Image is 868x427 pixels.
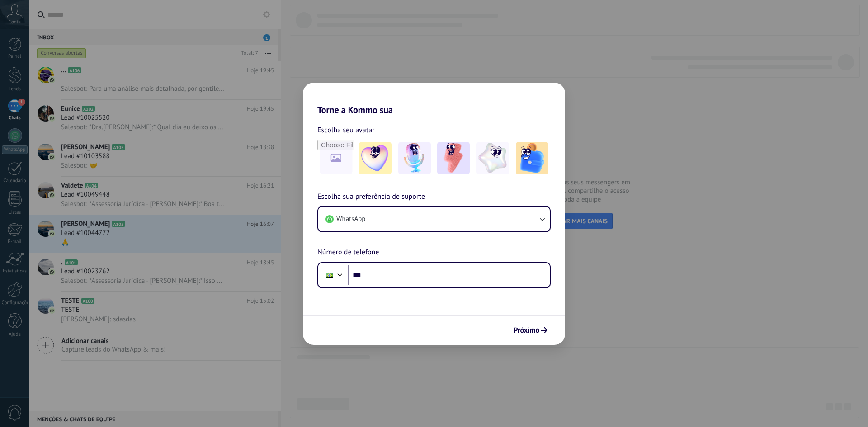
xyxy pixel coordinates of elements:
[437,142,470,174] img: -3.jpeg
[317,247,379,258] span: Número de telefone
[317,191,425,203] span: Escolha sua preferência de suporte
[303,83,565,115] h2: Torne a Kommo sua
[317,124,375,136] span: Escolha seu avatar
[359,142,392,174] img: -1.jpeg
[476,142,509,174] img: -4.jpeg
[318,207,550,231] button: WhatsApp
[516,142,548,174] img: -5.jpeg
[514,327,539,333] span: Próximo
[336,215,365,224] span: WhatsApp
[398,142,431,174] img: -2.jpeg
[509,323,552,338] button: Próximo
[321,266,338,285] div: Brazil: + 55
